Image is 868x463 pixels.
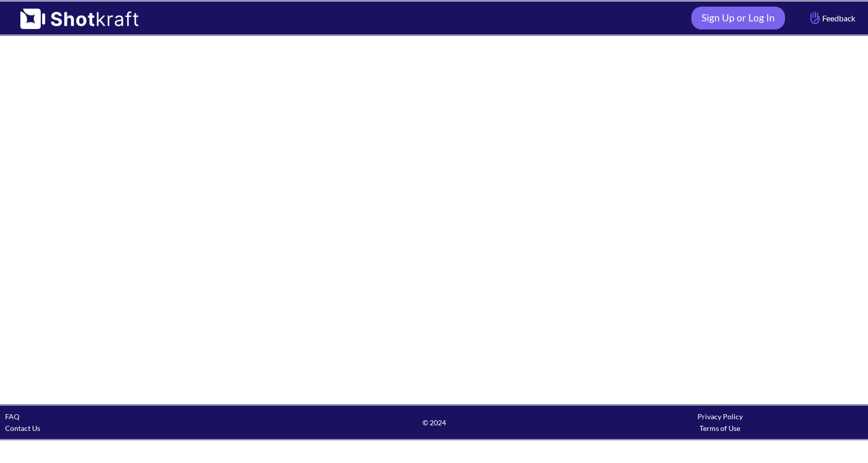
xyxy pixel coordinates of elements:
span: © 2024 [291,417,577,428]
div: Terms of Use [577,422,863,434]
div: Privacy Policy [577,411,863,422]
a: Sign Up or Log In [691,7,785,30]
a: Contact Us [5,424,40,432]
span: Feedback [808,12,855,24]
a: FAQ [5,412,19,421]
img: Hand Icon [808,9,822,26]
